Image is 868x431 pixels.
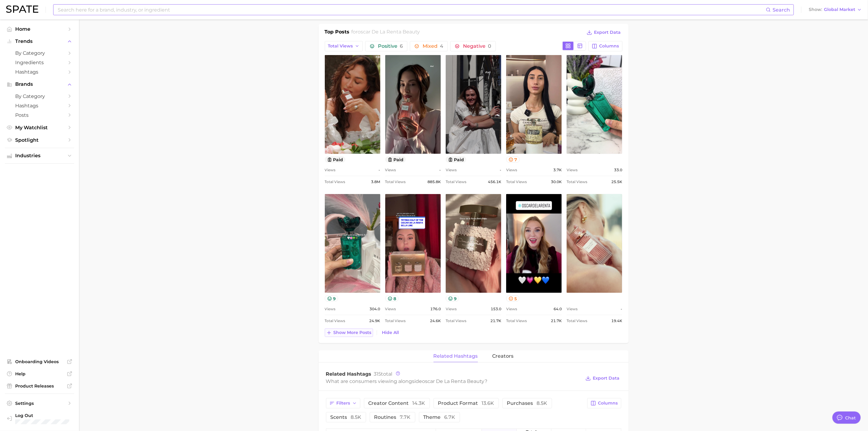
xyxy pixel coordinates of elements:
[588,41,622,51] button: Columns
[598,401,618,406] span: Columns
[506,305,517,313] span: Views
[506,295,520,302] button: 5
[385,166,396,174] span: Views
[551,317,562,325] span: 21.7k
[15,82,64,87] span: Brands
[488,43,491,49] span: 0
[446,305,457,313] span: Views
[567,178,587,186] span: Total Views
[506,166,517,174] span: Views
[385,317,406,325] span: Total Views
[370,305,380,313] span: 304.0
[5,24,74,34] a: Home
[584,374,621,383] button: Export Data
[15,153,64,158] span: Industries
[506,156,520,163] button: 7
[446,317,466,325] span: Total Views
[15,371,64,377] span: Help
[446,156,467,163] button: paid
[351,28,420,37] h2: for
[567,305,578,313] span: Views
[57,5,766,15] input: Search here for a brand, industry, or ingredient
[506,317,527,325] span: Total Views
[553,166,562,174] span: 3.7k
[369,317,380,325] span: 24.9k
[599,43,619,49] span: Columns
[488,178,501,186] span: 456.1k
[430,305,441,313] span: 176.0
[482,400,494,406] span: 13.6k
[5,101,74,110] a: Hashtags
[400,414,411,420] span: 7.7k
[325,41,363,51] button: Total Views
[385,178,406,186] span: Total Views
[326,371,372,377] span: Related Hashtags
[5,151,74,160] button: Industries
[446,166,457,174] span: Views
[326,377,581,385] div: What are consumers viewing alongside ?
[567,317,587,325] span: Total Views
[15,103,64,109] span: Hashtags
[430,317,441,325] span: 24.6k
[15,413,78,418] span: Log Out
[490,317,501,325] span: 21.7k
[439,166,441,174] span: -
[15,137,64,143] span: Spotlight
[424,415,455,420] span: theme
[325,305,336,313] span: Views
[358,29,420,35] span: oscar de la renta beauty
[15,50,64,56] span: by Category
[440,43,443,49] span: 4
[15,112,64,118] span: Posts
[15,125,64,130] span: My Watchlist
[444,414,455,420] span: 6.7k
[328,43,353,49] span: Total Views
[491,305,501,313] span: 153.0
[331,415,362,420] span: scents
[382,330,399,335] span: Hide All
[15,401,64,406] span: Settings
[385,156,406,163] button: paid
[611,178,622,186] span: 25.5k
[5,48,74,58] a: by Category
[326,398,360,408] button: Filters
[385,305,396,313] span: Views
[337,401,350,406] span: Filters
[413,400,425,406] span: 14.3k
[381,328,401,337] button: Hide All
[5,381,74,391] a: Product Releases
[385,295,399,302] button: 8
[807,6,863,14] button: ShowGlobal Market
[325,317,345,325] span: Total Views
[500,166,501,174] span: -
[492,353,514,359] span: creators
[5,123,74,132] a: My Watchlist
[351,414,362,420] span: 8.5k
[5,357,74,366] a: Onboarding Videos
[325,28,350,37] h1: Top Posts
[5,411,74,426] a: Log out. Currently logged in with e-mail srosen@interparfumsinc.com.
[400,43,403,49] span: 6
[507,401,547,406] span: purchases
[5,80,74,89] button: Brands
[593,376,620,381] span: Export Data
[5,369,74,378] a: Help
[369,401,425,406] span: creator content
[15,39,64,44] span: Trends
[374,415,411,420] span: routines
[379,166,380,174] span: -
[5,399,74,408] a: Settings
[15,60,64,65] span: Ingredients
[567,166,578,174] span: Views
[463,44,491,49] span: Negative
[614,166,622,174] span: 33.0
[506,178,527,186] span: Total Views
[5,92,74,101] a: by Category
[585,28,622,37] button: Export Data
[809,8,822,11] span: Show
[446,178,466,186] span: Total Views
[621,305,622,313] span: -
[325,166,336,174] span: Views
[5,110,74,120] a: Posts
[773,7,790,13] span: Search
